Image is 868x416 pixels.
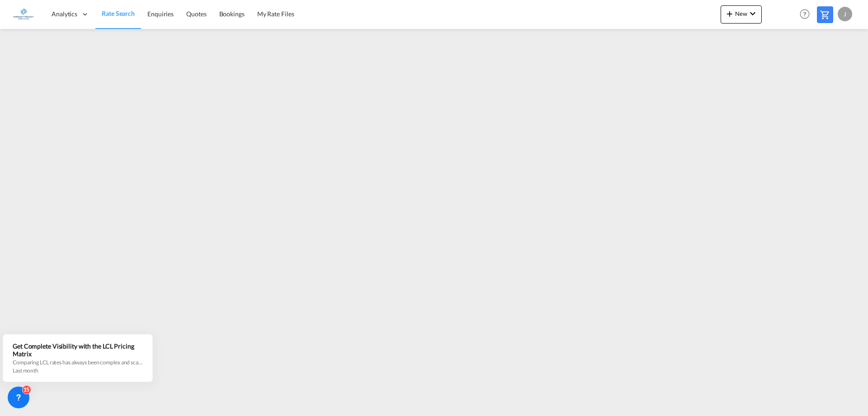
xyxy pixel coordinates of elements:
[797,6,812,22] span: Help
[102,10,135,17] span: Rate Search
[147,10,174,18] span: Enquiries
[724,10,758,17] span: New
[257,10,294,18] span: My Rate Files
[724,8,735,19] md-icon: icon-plus 400-fg
[797,6,817,23] div: Help
[838,7,852,21] div: J
[219,10,245,18] span: Bookings
[52,10,77,19] span: Analytics
[721,5,762,24] button: icon-plus 400-fgNewicon-chevron-down
[747,8,758,19] md-icon: icon-chevron-down
[14,4,34,24] img: e1326340b7c511ef854e8d6a806141ad.jpg
[186,10,206,18] span: Quotes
